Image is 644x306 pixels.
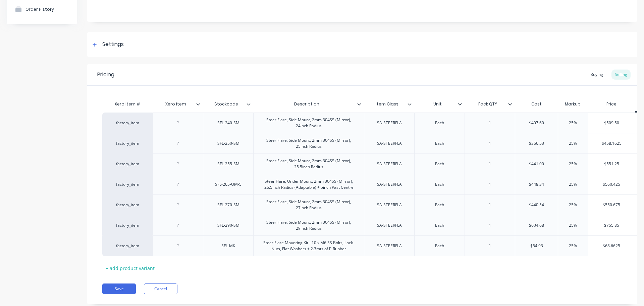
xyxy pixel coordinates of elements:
[588,156,635,172] div: $551.25
[556,176,590,193] div: 25%
[423,180,457,189] div: Each
[515,237,558,254] div: $54.93
[109,161,146,167] div: factory_item
[465,97,515,111] div: Pack QTY
[515,115,558,131] div: $407.60
[414,97,465,111] div: Unit
[423,242,457,250] div: Each
[473,221,507,230] div: 1
[144,283,177,294] button: Cancel
[423,139,457,148] div: Each
[256,116,361,130] div: Steer Flare, Side Mount, 2mm 304SS (Mirror), 24inch Radius
[423,160,457,168] div: Each
[25,7,54,12] div: Order History
[256,198,361,212] div: Steer Flare, Side Mount, 2mm 304SS (Mirror), 27inch Radius
[588,97,635,111] div: Price
[212,119,245,127] div: SFL-240-SM
[515,176,558,193] div: $448.34
[97,71,114,79] div: Pricing
[372,180,407,189] div: SA-STEERFLA
[109,222,146,228] div: factory_item
[256,157,361,171] div: Steer Flare, Side Mount, 2mm 304SS (Mirror), 25.5inch Radius
[465,96,511,113] div: Pack QTY
[212,221,245,230] div: SFL-290-SM
[153,96,199,113] div: Xero item
[256,218,361,233] div: Steer Flare, Side Mount, 2mm 304SS (Mirror), 29inch Radius
[256,238,361,253] div: Steer Flare Mounting Kit - 10 x M6 SS Bolts, Lock-Nuts, Flat Washers + 2.3mts of P-Rubber
[588,217,635,234] div: $755.85
[256,177,361,192] div: Steer Flare, Under Mount, 2mm 304SS (Mirror), 26.5inch Radius (Adaptable) + 5inch Past Centre
[372,139,407,148] div: SA-STEERFLA
[558,97,588,111] div: Markup
[515,196,558,213] div: $440.54
[473,139,507,148] div: 1
[556,196,590,213] div: 25%
[556,237,590,254] div: 25%
[364,97,414,111] div: Item Class
[414,96,461,113] div: Unit
[7,1,77,17] button: Order History
[611,70,631,80] div: Selling
[372,119,407,127] div: SA-STEERFLA
[473,180,507,189] div: 1
[109,202,146,208] div: factory_item
[556,217,590,234] div: 25%
[473,119,507,127] div: 1
[423,119,457,127] div: Each
[515,97,558,111] div: Cost
[372,201,407,209] div: SA-STEERFLA
[102,283,136,294] button: Save
[102,40,124,49] div: Settings
[253,96,360,113] div: Description
[556,156,590,172] div: 25%
[515,156,558,172] div: $441.00
[423,221,457,230] div: Each
[423,201,457,209] div: Each
[256,136,361,151] div: Steer Flare, Side Mount, 2mm 304SS (Mirror), 25inch Radius
[203,97,253,111] div: Stockcode
[588,115,635,131] div: $509.50
[372,160,407,168] div: SA-STEERFLA
[109,140,146,146] div: factory_item
[588,196,635,213] div: $550.675
[588,237,635,254] div: $68.6625
[556,115,590,131] div: 25%
[473,242,507,250] div: 1
[515,135,558,152] div: $366.53
[253,97,364,111] div: Description
[364,96,410,113] div: Item Class
[102,263,158,273] div: + add product variant
[587,70,606,80] div: Buying
[212,201,245,209] div: SFL-270-SM
[372,221,407,230] div: SA-STEERFLA
[372,242,407,250] div: SA-STEERFLA
[556,135,590,152] div: 25%
[588,135,635,152] div: $458.1625
[473,201,507,209] div: 1
[109,181,146,187] div: factory_item
[102,97,153,111] div: Xero Item #
[109,120,146,126] div: factory_item
[473,160,507,168] div: 1
[153,97,203,111] div: Xero item
[212,242,245,250] div: SFL-MK
[515,217,558,234] div: $604.68
[212,139,245,148] div: SFL-250-SM
[109,243,146,249] div: factory_item
[210,180,247,189] div: SFL-265-UM-5
[588,176,635,193] div: $560.425
[212,160,245,168] div: SFL-255-SM
[203,96,249,113] div: Stockcode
